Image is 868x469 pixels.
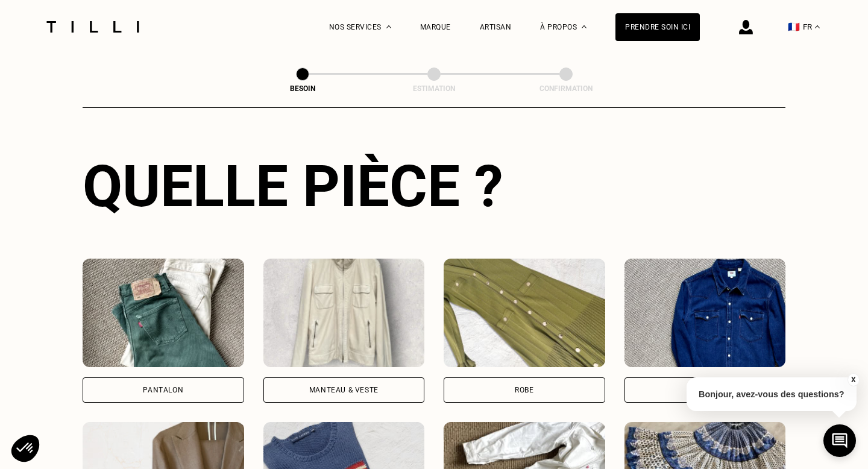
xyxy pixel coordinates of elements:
div: Manteau & Veste [309,386,379,394]
img: Tilli retouche votre Manteau & Veste [263,259,425,367]
img: icône connexion [739,20,753,34]
img: Tilli retouche votre Pantalon [83,259,244,367]
img: Tilli retouche votre Haut [624,259,786,367]
div: Robe [515,386,533,394]
div: Confirmation [506,84,626,93]
a: Artisan [480,23,512,31]
img: Logo du service de couturière Tilli [42,21,143,33]
a: Marque [420,23,451,31]
div: Pantalon [143,386,183,394]
p: Bonjour, avez-vous des questions? [687,377,857,411]
a: Prendre soin ici [615,13,700,41]
img: menu déroulant [815,25,820,28]
div: Quelle pièce ? [83,153,785,220]
div: Besoin [242,84,363,93]
button: X [847,373,859,386]
img: Menu déroulant à propos [582,25,587,28]
span: 🇫🇷 [788,21,800,33]
img: Tilli retouche votre Robe [444,259,605,367]
div: Estimation [374,84,494,93]
img: Menu déroulant [386,25,391,28]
